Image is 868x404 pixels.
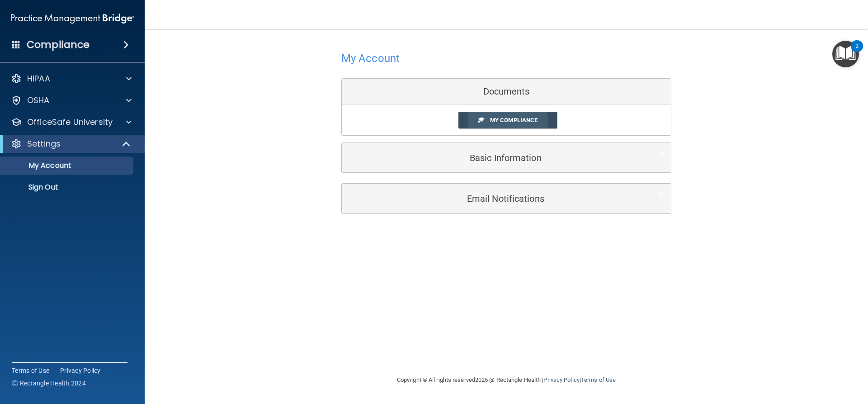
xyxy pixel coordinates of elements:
[27,117,113,128] p: OfficeSafe University
[349,188,664,209] a: Email Notifications
[27,95,50,106] p: OSHA
[341,52,400,64] h4: My Account
[11,10,134,28] img: PMB logo
[341,366,671,394] div: Copyright © All rights reserved 2025 @ Rectangle Health | |
[581,376,616,383] a: Terms of Use
[12,366,49,375] a: Terms of Use
[349,194,637,204] h5: Email Notifications
[11,73,132,84] a: HIPAA
[27,138,61,149] p: Settings
[6,183,129,192] p: Sign Out
[11,95,132,106] a: OSHA
[832,41,859,67] button: Open Resource Center, 2 new notifications
[6,161,129,170] p: My Account
[855,46,859,58] div: 2
[349,153,637,163] h5: Basic Information
[12,379,86,388] span: Ⓒ Rectangle Health 2024
[490,117,538,124] span: My Compliance
[11,138,131,149] a: Settings
[543,376,579,383] a: Privacy Policy
[27,73,50,84] p: HIPAA
[342,79,671,105] div: Documents
[11,117,132,128] a: OfficeSafe University
[27,38,90,51] h4: Compliance
[349,147,664,168] a: Basic Information
[60,366,101,375] a: Privacy Policy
